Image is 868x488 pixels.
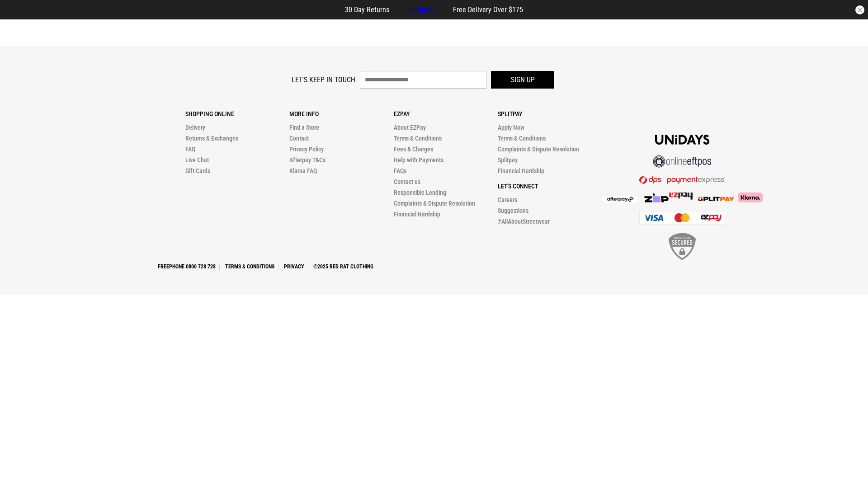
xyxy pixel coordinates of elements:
a: Afterpay T&Cs [289,156,325,164]
a: Terms & Conditions [222,263,278,270]
img: Splitpay [669,192,693,200]
a: Privacy Policy [289,145,324,153]
img: DPS [639,176,725,184]
a: Terms & Conditions [498,135,546,142]
a: Financial Hardship [394,211,440,218]
a: Careers [498,196,517,203]
img: Afterpay [602,196,638,203]
a: Apply Now [498,124,524,131]
a: Contact [289,135,309,142]
img: Unidays [655,135,709,145]
label: Let's keep in touch [292,75,355,84]
p: More Info [289,110,393,117]
a: Financial Hardship [498,167,544,174]
img: online eftpos [653,155,712,168]
img: Klarna [734,192,763,202]
p: Let's Connect [498,183,602,190]
a: Suggestions [498,207,528,214]
button: Sign up [491,71,554,89]
a: Find a Store [289,124,319,131]
img: Zip [644,193,669,202]
a: #AllAboutStreetwear [498,218,550,225]
a: Gift Cards [185,167,210,174]
a: Terms & Conditions [394,135,442,142]
a: Contact us [394,178,420,185]
a: Live Chat [185,156,209,164]
a: About EZPay [394,124,426,131]
a: Trustpilot [407,5,435,14]
a: Klarna FAQ [289,167,317,174]
a: Help with Payments [394,156,443,164]
a: Fees & Charges [394,145,433,153]
a: Men [143,32,156,40]
img: Redrat logo [405,29,465,42]
span: Free Delivery Over $175 [453,5,523,14]
span: 30 Day Returns [345,5,389,14]
img: SSL [669,233,696,260]
a: Delivery [185,124,205,131]
a: ©2025 Red Rat Clothing [310,263,377,270]
a: Privacy [280,263,308,270]
a: Freephone 0800 728 728 [154,263,220,270]
a: FAQ [185,145,195,153]
a: FAQs [394,167,406,174]
p: Splitpay [498,110,602,117]
a: Splitpay [498,156,518,164]
p: Shopping Online [185,110,289,117]
a: Responsible Lending [394,189,446,196]
a: Complaints & Dispute Resolution [498,145,579,153]
p: Ezpay [394,110,498,117]
img: Cards [639,211,725,225]
img: Splitpay [698,197,734,201]
a: Returns & Exchanges [185,135,238,142]
a: Women [171,32,194,40]
a: Sale [209,32,224,40]
a: Complaints & Dispute Resolution [394,200,475,207]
